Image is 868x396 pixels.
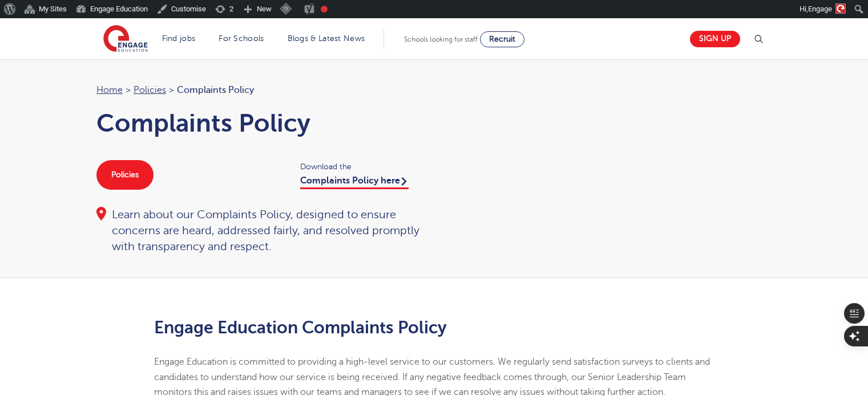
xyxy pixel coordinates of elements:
[808,5,832,13] span: Engage
[690,31,740,47] a: Sign up
[288,34,365,43] a: Blogs & Latest News
[126,85,131,95] span: >
[300,175,409,189] a: Complaints Policy here
[177,83,254,97] span: Complaints Policy
[96,160,154,190] a: Policies
[300,160,423,173] span: Download the
[480,31,524,47] a: Recruit
[154,318,447,337] strong: Engage Education Complaints Policy
[169,85,174,95] span: >
[134,85,166,95] a: Policies
[103,25,148,54] img: Engage Education
[489,35,515,43] span: Recruit
[162,34,196,43] a: Find jobs
[219,34,264,43] a: For Schools
[96,85,123,95] a: Home
[96,83,423,97] nav: breadcrumb
[96,109,423,137] h1: Complaints Policy
[96,207,423,255] div: Learn about our Complaints Policy, designed to ensure concerns are heard, addressed fairly, and r...
[404,35,478,43] span: Schools looking for staff
[321,6,328,13] div: Focus keyphrase not set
